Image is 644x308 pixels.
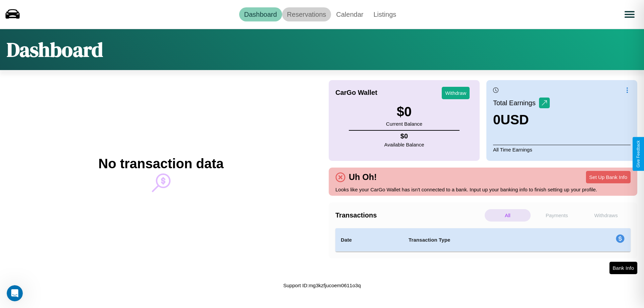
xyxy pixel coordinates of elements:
p: Withdraws [583,209,629,222]
p: Current Balance [386,119,422,128]
a: Dashboard [239,7,282,21]
a: Calendar [331,7,368,21]
h2: No transaction data [98,156,223,171]
p: All Time Earnings [493,145,631,154]
h1: Dashboard [7,36,103,63]
p: Support ID: mg3kzfjucoem0611o3q [283,281,361,290]
h4: CarGo Wallet [335,89,377,97]
h4: Date [341,236,398,244]
div: Give Feedback [636,140,641,168]
h4: Uh Oh! [345,172,380,182]
p: Available Balance [384,140,424,149]
button: Withdraw [442,87,470,99]
h4: Transaction Type [409,236,561,244]
h4: $ 0 [384,132,424,140]
p: All [485,209,531,222]
a: Listings [368,7,401,21]
h3: $ 0 [386,104,422,119]
button: Set Up Bank Info [586,171,631,183]
p: Looks like your CarGo Wallet has isn't connected to a bank. Input up your banking info to finish ... [335,185,631,194]
p: Total Earnings [493,97,539,109]
p: Payments [534,209,580,222]
a: Reservations [282,7,331,21]
iframe: Intercom live chat [7,285,23,301]
button: Open menu [620,5,639,24]
table: simple table [335,228,631,252]
button: Bank Info [609,262,637,274]
h3: 0 USD [493,112,550,127]
h4: Transactions [335,211,483,219]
